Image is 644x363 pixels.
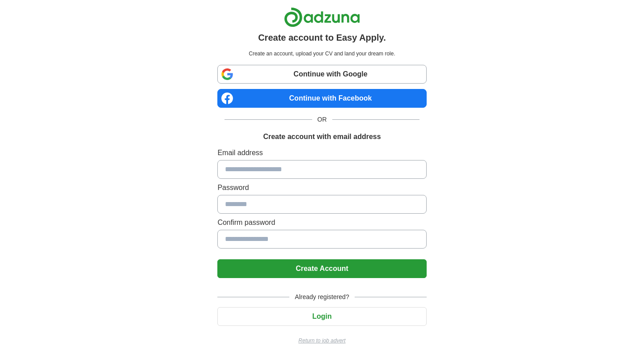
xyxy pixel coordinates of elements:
span: Already registered? [289,292,354,302]
button: Create Account [217,259,426,278]
img: Adzuna logo [284,7,360,27]
h1: Create account to Easy Apply. [258,31,386,44]
span: OR [312,115,332,124]
a: Continue with Google [217,65,426,84]
label: Email address [217,148,426,158]
label: Confirm password [217,217,426,228]
p: Create an account, upload your CV and land your dream role. [219,50,424,58]
button: Login [217,307,426,326]
label: Password [217,182,426,193]
a: Login [217,312,426,320]
h1: Create account with email address [263,131,381,142]
a: Continue with Facebook [217,89,426,108]
a: Return to job advert [217,337,426,345]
